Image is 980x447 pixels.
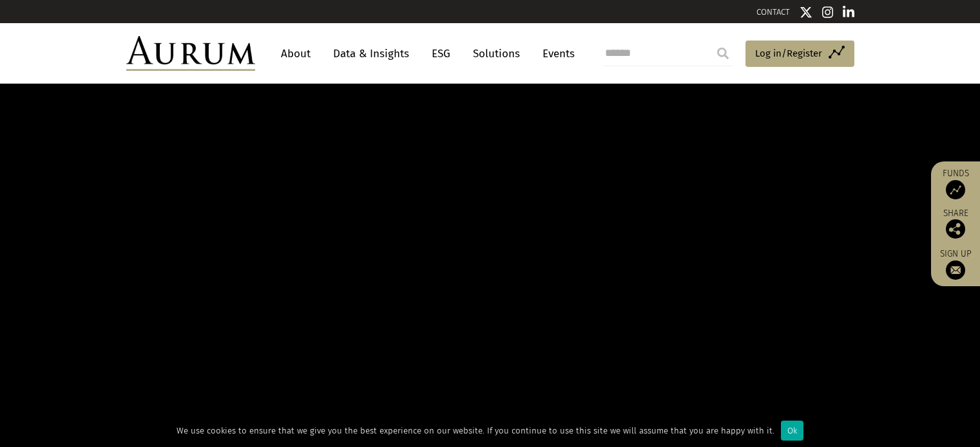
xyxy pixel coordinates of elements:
[843,6,854,19] img: Linkedin icon
[937,168,974,199] a: Funds
[800,6,812,19] img: Twitter icon
[536,42,575,66] a: Events
[946,219,965,239] img: Share this post
[937,209,974,239] div: Share
[745,41,854,68] a: Log in/Register
[274,42,317,66] a: About
[822,6,834,19] img: Instagram icon
[937,248,974,280] a: Sign up
[946,180,965,199] img: Access Funds
[781,421,803,441] div: Ok
[466,42,526,66] a: Solutions
[327,42,416,66] a: Data & Insights
[710,41,736,66] input: Submit
[126,36,255,71] img: Aurum
[425,42,457,66] a: ESG
[756,7,790,17] a: CONTACT
[755,46,822,61] span: Log in/Register
[946,260,965,280] img: Sign up to our newsletter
